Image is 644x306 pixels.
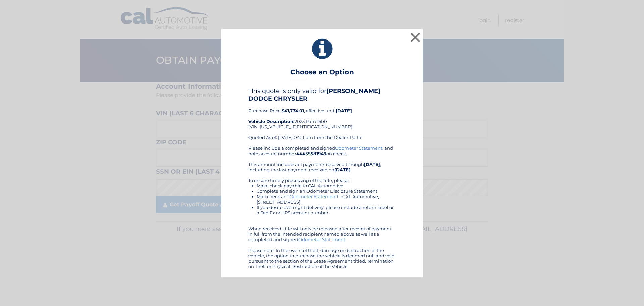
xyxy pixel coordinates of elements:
[364,162,380,167] b: [DATE]
[257,205,396,215] li: If you desire overnight delivery, please include a return label or a Fed Ex or UPS account number.
[290,194,337,199] a: Odometer Statement
[257,183,396,188] li: Make check payable to CAL Automotive
[248,145,396,269] div: Please include a completed and signed , and note account number on check. This amount includes al...
[409,31,422,44] button: ×
[248,87,396,145] div: Purchase Price: , effective until 2023 Ram 1500 (VIN: [US_VEHICLE_IDENTIFICATION_NUMBER]) Quoted ...
[257,188,396,194] li: Complete and sign an Odometer Disclosure Statement
[290,68,354,80] h3: Choose an Option
[296,151,326,156] b: 44455581949
[336,108,352,113] b: [DATE]
[335,145,382,151] a: Odometer Statement
[282,108,304,113] b: $41,774.01
[298,237,345,242] a: Odometer Statement
[334,167,351,172] b: [DATE]
[257,194,396,205] li: Mail check and to CAL Automotive, [STREET_ADDRESS]
[248,87,380,102] b: [PERSON_NAME] DODGE CHRYSLER
[248,87,396,102] h4: This quote is only valid for
[248,119,294,124] strong: Vehicle Description:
